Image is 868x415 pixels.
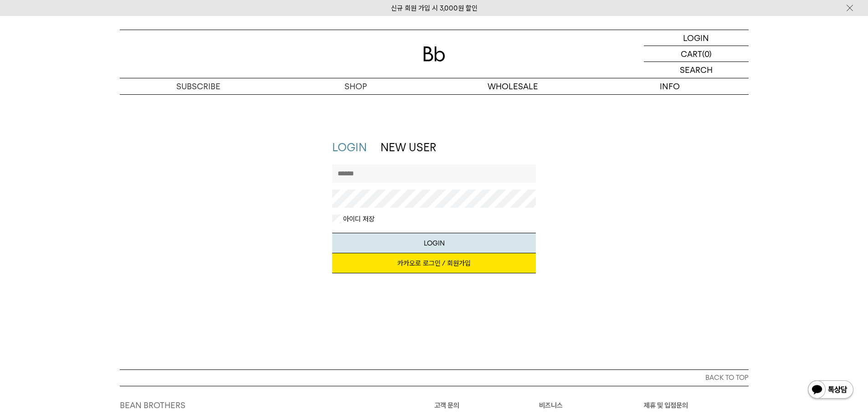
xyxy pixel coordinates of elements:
[277,78,434,94] a: SHOP
[380,141,436,154] a: NEW USER
[681,46,702,61] p: CART
[644,46,749,62] a: CART (0)
[539,400,644,411] p: 비즈니스
[423,46,445,61] img: 로고
[591,78,749,94] p: INFO
[644,30,749,46] a: LOGIN
[434,78,591,94] p: WHOLESALE
[120,369,749,386] button: BACK TO TOP
[644,400,749,411] p: 제휴 및 입점문의
[391,4,478,12] a: 신규 회원 가입 시 3,000원 할인
[702,46,712,61] p: (0)
[332,233,536,253] button: LOGIN
[341,215,375,224] label: 아이디 저장
[120,78,277,94] a: SUBSCRIBE
[332,141,367,154] a: LOGIN
[807,379,854,401] img: 카카오톡 채널 1:1 채팅 버튼
[120,400,185,410] a: BEAN BROTHERS
[683,30,709,46] p: LOGIN
[434,400,539,411] p: 고객 문의
[332,253,536,273] a: 카카오로 로그인 / 회원가입
[680,62,713,78] p: SEARCH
